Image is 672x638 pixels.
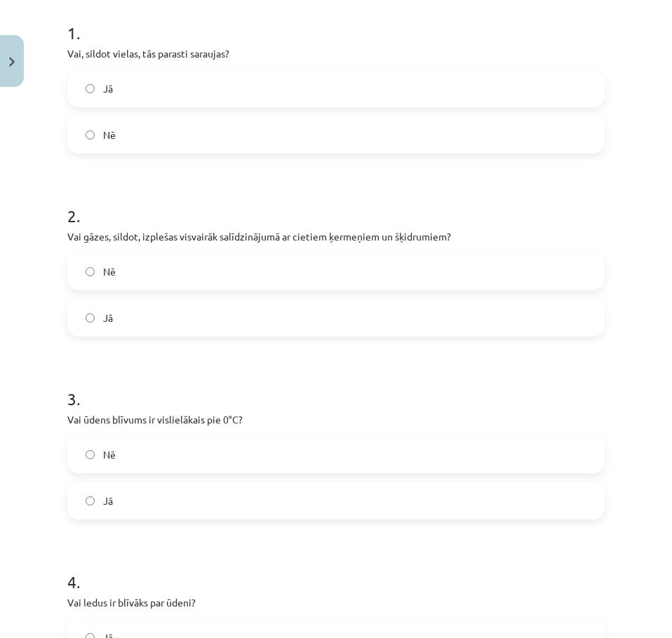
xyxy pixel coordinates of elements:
[86,130,95,140] input: Nē
[9,57,15,67] img: icon-close-lesson-0947bae3869378f0d4975bcd49f059093ad1ed9edebbc8119c70593378902aed.svg
[103,81,113,96] span: Jā
[103,311,113,325] span: Jā
[67,595,605,610] p: Vai ledus ir blīvāks par ūdeni?
[86,450,95,459] input: Nē
[86,84,95,93] input: Jā
[103,264,116,279] span: Nē
[103,447,116,462] span: Nē
[67,182,605,225] h1: 2 .
[86,313,95,323] input: Jā
[103,128,116,142] span: Nē
[103,494,113,508] span: Jā
[86,496,95,505] input: Jā
[67,229,605,244] p: Vai gāzes, sildot, izplešas visvairāk salīdzinājumā ar cietiem ķermeņiem un šķidrumiem?
[67,46,605,61] p: Vai, sildot vielas, tās parasti saraujas?
[67,412,605,427] p: Vai ūdens blīvums ir vislielākais pie 0°C?
[86,267,95,276] input: Nē
[67,548,605,591] h1: 4 .
[67,365,605,408] h1: 3 .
